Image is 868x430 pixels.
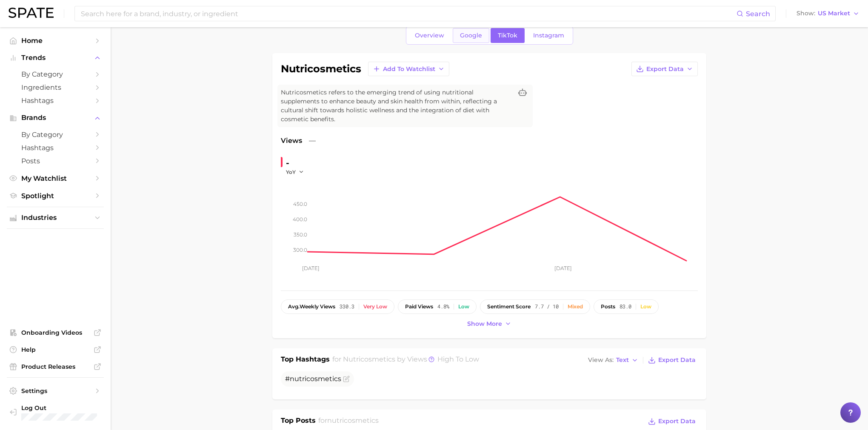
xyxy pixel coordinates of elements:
[281,354,330,366] h1: Top Hashtags
[601,304,615,310] span: posts
[7,384,104,397] a: Settings
[343,376,350,382] button: Flag as miscategorized or irrelevant
[7,402,104,424] a: Log out. Currently logged in with e-mail danielle@spate.nyc.
[554,265,572,271] tspan: [DATE]
[21,144,89,152] span: Hashtags
[21,192,89,200] span: Spotlight
[21,363,89,370] span: Product Releases
[21,387,89,395] span: Settings
[7,34,104,47] a: Home
[398,299,477,314] button: paid views4.8%Low
[797,11,815,16] span: Show
[293,247,307,253] tspan: 300.0
[405,304,433,310] span: paid views
[7,189,104,202] a: Spotlight
[646,354,698,366] button: Export Data
[281,136,302,146] span: Views
[21,214,89,222] span: Industries
[526,28,571,43] a: Instagram
[21,54,89,62] span: Trends
[383,65,435,73] span: Add to Watchlist
[21,329,89,336] span: Onboarding Videos
[646,416,698,427] button: Export Data
[21,97,89,105] span: Hashtags
[467,320,502,327] span: Show more
[332,354,479,366] h2: for by Views
[21,131,89,139] span: by Category
[458,304,469,310] div: Low
[21,157,89,165] span: Posts
[7,94,104,107] a: Hashtags
[535,304,559,310] span: 7.7 / 10
[631,62,698,76] button: Export Data
[281,88,512,124] span: Nutricosmetics refers to the emerging trend of using nutritional supplements to enhance beauty an...
[281,299,394,314] button: avg.weekly views330.3Very low
[293,216,307,222] tspan: 400.0
[288,303,300,310] abbr: average
[453,28,489,43] a: Google
[281,64,361,74] h1: nutricosmetics
[498,32,517,39] span: TikTok
[7,343,104,356] a: Help
[491,28,525,43] a: TikTok
[7,154,104,168] a: Posts
[586,355,640,366] button: View AsText
[616,358,629,362] span: Text
[640,304,651,310] div: Low
[7,128,104,141] a: by Category
[9,8,54,18] img: SPATE
[7,141,104,154] a: Hashtags
[594,299,659,314] button: posts83.0Low
[340,304,354,310] span: 330.3
[437,304,449,310] span: 4.8%
[568,304,583,310] div: Mixed
[7,68,104,81] a: by Category
[620,304,631,310] span: 83.0
[480,299,590,314] button: sentiment score7.7 / 10Mixed
[281,416,316,428] h1: Top Posts
[294,231,307,238] tspan: 350.0
[487,304,531,310] span: sentiment score
[465,318,514,330] button: Show more
[818,11,850,16] span: US Market
[327,416,379,424] span: nutricosmetics
[318,416,379,428] h2: for
[7,81,104,94] a: Ingredients
[7,360,104,373] a: Product Releases
[309,136,316,146] span: —
[21,114,89,122] span: Brands
[21,174,89,182] span: My Watchlist
[746,10,770,18] span: Search
[415,32,444,39] span: Overview
[658,418,696,425] span: Export Data
[794,8,862,19] button: ShowUS Market
[588,358,614,362] span: View As
[21,83,89,91] span: Ingredients
[80,6,737,21] input: Search here for a brand, industry, or ingredient
[21,70,89,78] span: by Category
[7,51,104,64] button: Trends
[286,168,296,176] span: YoY
[21,404,97,412] span: Log Out
[302,265,320,271] tspan: [DATE]
[7,326,104,339] a: Onboarding Videos
[285,375,341,383] span: #
[290,375,341,383] span: nutricosmetics
[288,304,335,310] span: weekly views
[21,37,89,45] span: Home
[437,355,479,363] span: high to low
[343,355,395,363] span: nutricosmetics
[658,356,696,364] span: Export Data
[460,32,482,39] span: Google
[293,200,307,207] tspan: 450.0
[286,156,310,170] div: -
[646,65,684,73] span: Export Data
[7,211,104,224] button: Industries
[7,111,104,124] button: Brands
[408,28,451,43] a: Overview
[7,172,104,185] a: My Watchlist
[363,304,387,310] div: Very low
[533,32,564,39] span: Instagram
[286,168,304,176] button: YoY
[368,62,449,76] button: Add to Watchlist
